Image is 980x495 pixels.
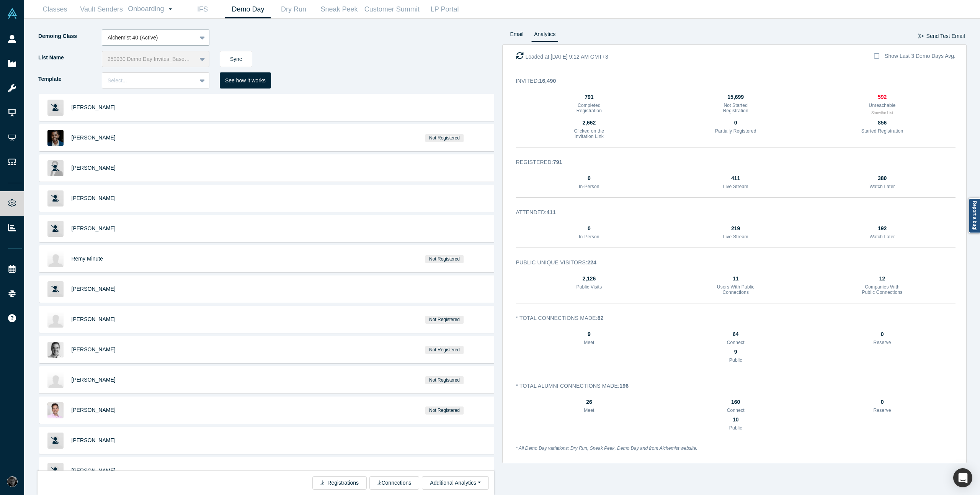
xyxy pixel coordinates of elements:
a: [PERSON_NAME] [72,377,116,383]
a: [PERSON_NAME] [72,437,116,443]
div: 192 [861,225,904,233]
a: Demo Day [225,0,271,18]
a: [PERSON_NAME] [72,346,116,352]
h3: Public Visits [568,284,611,290]
button: Registrations [312,476,367,490]
button: See how it works [220,72,271,89]
h3: Users With Public Connections [714,284,757,295]
a: [PERSON_NAME] [72,195,116,201]
div: 0 [861,330,904,338]
h3: Watch Later [861,234,904,239]
h3: Unreachable [861,103,904,108]
div: 12 [861,275,904,283]
a: Classes [32,0,78,18]
h3: Not Started Registration [714,103,757,114]
strong: 224 [587,259,596,266]
h3: Public [714,357,757,363]
strong: 16,490 [539,78,556,84]
label: Template [38,72,102,86]
a: Analytics [531,30,558,42]
div: 0 [568,225,611,233]
img: Rami Chousein's Account [7,476,18,487]
a: Sneak Peek [316,0,362,18]
span: Not Registered [425,255,464,263]
h3: Invited : [516,77,945,85]
strong: 196 [619,383,629,389]
div: 160 [714,398,757,406]
span: Not Registered [425,406,464,415]
h3: Connect [714,408,757,413]
h3: Connect [714,340,757,345]
h3: Meet [568,408,611,413]
div: 0 [714,119,757,127]
div: 0 [861,398,904,406]
a: [PERSON_NAME] [72,104,116,110]
img: Alchemist Vault Logo [7,8,18,19]
a: Onboarding [125,0,180,18]
em: * All Demo Day variations: Dry Run, Sneak Peek, Demo Day and from Alchemist website. [516,446,697,451]
div: 9 [714,348,757,356]
h3: Companies With Public Connections [861,284,904,295]
a: [PERSON_NAME] [72,407,116,413]
div: 15,699 [714,93,757,101]
img: Brad Hunstable's Profile Image [47,311,64,328]
div: 26 [568,398,611,406]
h3: Public Unique Visitors : [516,259,945,267]
strong: 411 [547,209,556,215]
div: 64 [714,330,757,338]
img: Pascal Mathis's Profile Image [47,342,64,358]
span: [PERSON_NAME] [72,286,116,292]
h3: Public [714,425,757,431]
a: LP Portal [422,0,467,18]
h3: Completed Registration [568,103,611,114]
a: Remy Minute [72,256,103,262]
a: Customer Summit [362,0,422,18]
span: Not Registered [425,376,464,384]
div: 10 [714,416,757,424]
div: 219 [714,225,757,233]
h3: Partially Registered [714,128,757,134]
span: [PERSON_NAME] [72,225,116,231]
img: Remy Minute's Profile Image [47,251,64,267]
h3: * Total Alumni Connections Made : [516,382,945,390]
a: [PERSON_NAME] [72,134,116,141]
h3: In-Person [568,234,611,239]
div: 0 [568,174,611,182]
h3: Reserve [861,408,904,413]
img: Ganesh R's Profile Image [47,130,64,146]
button: Send Test Email [918,30,965,43]
span: Not Registered [425,316,464,324]
img: Rafi Carmeli's Profile Image [47,402,64,418]
h3: Clicked on the Invitation Link [568,128,611,139]
div: 380 [861,174,904,182]
strong: 791 [553,159,562,165]
h3: Meet [568,340,611,345]
span: Not Registered [425,346,464,354]
strong: 82 [598,315,604,321]
a: [PERSON_NAME] [72,316,116,322]
div: 11 [714,275,757,283]
div: 2,126 [568,275,611,283]
label: List Name [38,51,102,64]
button: Additional Analytics [422,476,488,490]
button: Showthe List [871,110,893,116]
a: [PERSON_NAME] [72,467,116,474]
span: Not Registered [425,134,464,142]
h3: Registered : [516,158,945,166]
h3: * Total Connections Made : [516,314,945,322]
div: 592 [861,93,904,101]
a: Report a bug! [969,198,980,233]
h3: Watch Later [861,184,904,189]
a: IFS [180,0,225,18]
a: [PERSON_NAME] [72,165,116,171]
div: 2,662 [568,119,611,127]
div: 411 [714,174,757,182]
